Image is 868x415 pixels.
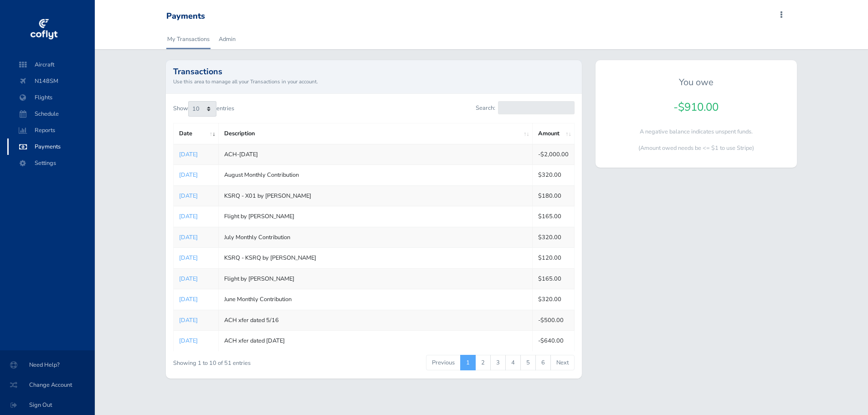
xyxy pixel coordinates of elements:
[218,227,532,247] td: July Monthly Contribution
[218,185,532,206] td: KSRQ - X01 by [PERSON_NAME]
[16,56,86,73] span: Aircraft
[179,150,198,159] a: [DATE]
[533,310,575,330] td: -$500.00
[179,233,198,241] a: [DATE]
[603,77,789,88] h5: You owe
[505,355,521,370] a: 4
[460,355,476,370] a: 1
[218,248,532,268] td: KSRQ - KSRQ by [PERSON_NAME]
[533,248,575,268] td: $120.00
[218,206,532,227] td: Flight by [PERSON_NAME]
[173,101,234,117] label: Show entries
[218,29,236,49] a: Admin
[476,101,575,114] label: Search:
[475,355,491,370] a: 2
[533,123,575,144] th: Amount: activate to sort column ascending
[603,143,789,153] p: (Amount owed needs be <= $1 to use Stripe)
[174,123,219,144] th: Date: activate to sort column ascending
[218,289,532,310] td: June Monthly Contribution
[173,77,575,86] small: Use this area to manage all your Transactions in your account.
[179,316,198,324] a: [DATE]
[218,310,532,330] td: ACH xfer dated 5/16
[218,268,532,289] td: Flight by [PERSON_NAME]
[179,295,198,303] a: [DATE]
[179,171,198,179] a: [DATE]
[179,275,198,283] a: [DATE]
[179,337,198,345] a: [DATE]
[533,144,575,164] td: -$2,000.00
[11,377,84,393] span: Change Account
[533,227,575,247] td: $320.00
[16,106,86,122] span: Schedule
[218,165,532,185] td: August Monthly Contribution
[179,254,198,262] a: [DATE]
[498,101,575,114] input: Search:
[218,144,532,164] td: ACH-[DATE]
[29,16,59,43] img: coflyt logo
[166,29,211,49] a: My Transactions
[173,354,334,368] div: Showing 1 to 10 of 51 entries
[218,123,532,144] th: Description: activate to sort column ascending
[533,268,575,289] td: $165.00
[603,127,789,136] p: A negative balance indicates unspent funds.
[490,355,506,370] a: 3
[533,165,575,185] td: $320.00
[16,89,86,106] span: Flights
[16,122,86,138] span: Reports
[520,355,536,370] a: 5
[173,67,575,76] h2: Transactions
[179,192,198,200] a: [DATE]
[533,331,575,351] td: -$640.00
[16,73,86,89] span: N148SM
[11,397,84,413] span: Sign Out
[533,289,575,310] td: $320.00
[16,138,86,155] span: Payments
[166,11,205,21] div: Payments
[550,355,575,370] a: Next
[533,206,575,227] td: $165.00
[603,101,789,114] h4: -$910.00
[16,155,86,171] span: Settings
[218,331,532,351] td: ACH xfer dated [DATE]
[179,212,198,220] a: [DATE]
[535,355,551,370] a: 6
[188,101,216,117] select: Showentries
[533,185,575,206] td: $180.00
[11,357,84,373] span: Need Help?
